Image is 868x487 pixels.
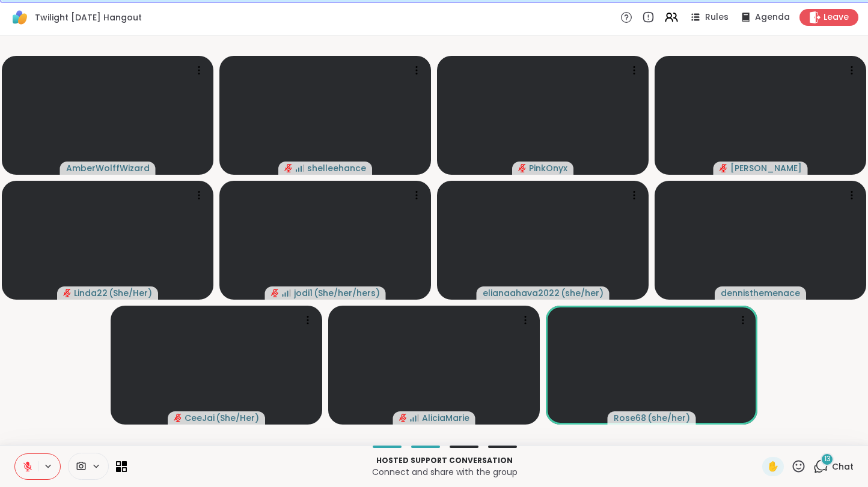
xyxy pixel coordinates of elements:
[483,287,560,299] span: elianaahava2022
[174,414,182,422] span: audio-muted
[529,162,567,174] span: PinkOnyx
[767,459,779,474] span: ✋
[518,164,527,172] span: audio-muted
[185,412,215,424] span: CeeJai
[66,162,150,174] span: AmberWolffWizard
[307,162,366,174] span: shelleehance
[10,7,30,28] img: ShareWell Logomark
[422,412,469,424] span: AliciaMarie
[294,287,313,299] span: jodi1
[561,287,604,299] span: ( she/her )
[755,11,790,23] span: Agenda
[63,289,72,297] span: audio-muted
[614,412,646,424] span: Rose68
[832,461,854,473] span: Chat
[824,454,831,464] span: 13
[134,455,755,466] p: Hosted support conversation
[35,11,142,23] span: Twilight [DATE] Hangout
[74,287,108,299] span: Linda22
[134,466,755,478] p: Connect and share with the group
[284,164,293,172] span: audio-muted
[399,414,408,422] span: audio-muted
[720,164,728,172] span: audio-muted
[647,412,690,424] span: ( she/her )
[109,287,152,299] span: ( She/Her )
[705,11,729,23] span: Rules
[271,289,280,297] span: audio-muted
[824,11,849,23] span: Leave
[314,287,380,299] span: ( She/her/hers )
[216,412,259,424] span: ( She/Her )
[730,162,802,174] span: [PERSON_NAME]
[721,287,800,299] span: dennisthemenace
